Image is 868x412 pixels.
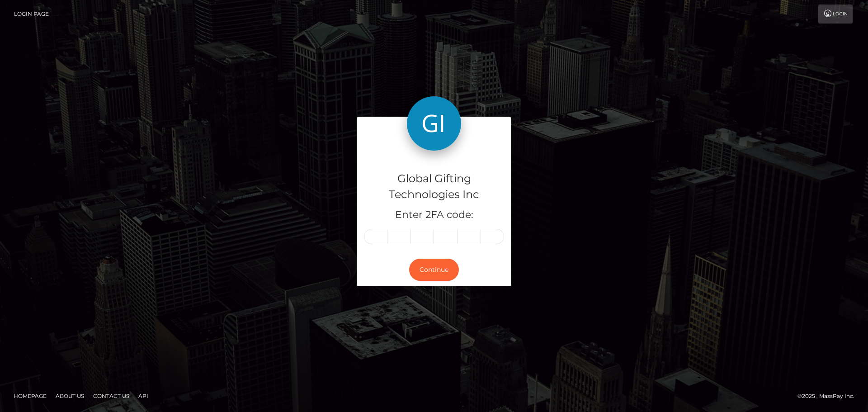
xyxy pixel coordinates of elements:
[52,389,88,403] a: About Us
[135,389,152,403] a: API
[10,389,50,403] a: Homepage
[818,5,853,24] a: Login
[409,259,459,281] button: Continue
[90,389,133,403] a: Contact Us
[407,96,461,151] img: Global Gifting Technologies Inc
[364,171,504,203] h4: Global Gifting Technologies Inc
[14,5,49,24] a: Login Page
[364,208,504,222] h5: Enter 2FA code:
[797,391,861,401] div: © 2025 , MassPay Inc.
